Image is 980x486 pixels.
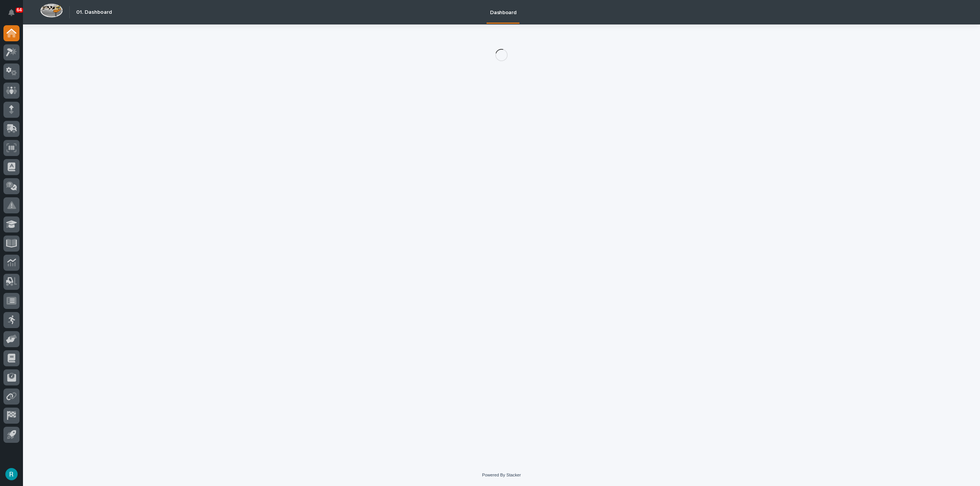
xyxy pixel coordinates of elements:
[10,9,20,21] div: Notifications64
[17,7,22,13] p: 64
[3,5,20,21] button: Notifications
[3,466,20,482] button: users-avatar
[40,3,63,18] img: Workspace Logo
[482,473,521,477] a: Powered By Stacker
[76,9,112,16] h2: 01. Dashboard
